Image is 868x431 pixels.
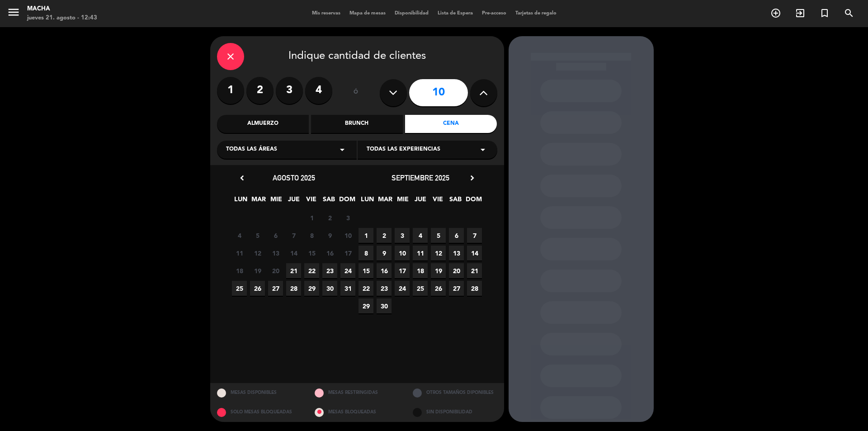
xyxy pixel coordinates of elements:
span: LUN [360,194,375,209]
span: 25 [232,281,247,296]
span: 30 [322,281,337,296]
span: 21 [467,263,482,278]
span: 17 [340,246,355,260]
i: chevron_left [237,173,247,183]
span: JUE [413,194,428,209]
span: 12 [431,246,446,260]
span: 25 [413,281,428,296]
div: SIN DISPONIBILIDAD [406,403,504,422]
i: exit_to_app [795,8,806,19]
span: SAB [448,194,463,209]
span: 9 [377,246,392,260]
div: MESAS RESTRINGIDAS [308,383,406,403]
span: MIE [395,194,410,209]
span: 24 [340,263,355,278]
span: 16 [377,263,392,278]
span: 30 [377,298,392,313]
span: 13 [268,246,283,260]
span: 1 [304,210,319,225]
div: Macha [27,5,97,14]
span: 26 [431,281,446,296]
span: 15 [359,263,373,278]
span: Mapa de mesas [345,11,390,16]
span: MAR [251,194,266,209]
div: MESAS BLOQUEADAS [308,403,406,422]
span: 16 [322,246,337,260]
label: 1 [217,77,244,104]
span: 31 [340,281,355,296]
span: SAB [321,194,336,209]
div: Indique cantidad de clientes [217,43,497,70]
span: 27 [268,281,283,296]
span: 22 [359,281,373,296]
div: SOLO MESAS BLOQUEADAS [210,403,308,422]
span: 26 [250,281,265,296]
i: add_circle_outline [770,8,781,19]
span: 9 [322,228,337,243]
span: 13 [449,246,464,260]
span: 20 [268,263,283,278]
span: 18 [413,263,428,278]
span: DOM [466,194,481,209]
span: Mis reservas [307,11,345,16]
span: MAR [377,194,392,209]
span: LUN [233,194,248,209]
i: close [225,51,236,62]
span: 23 [322,263,337,278]
span: JUE [286,194,301,209]
span: 23 [377,281,392,296]
span: 22 [304,263,319,278]
i: arrow_drop_down [337,144,348,155]
span: 1 [359,228,373,243]
span: 29 [359,298,373,313]
i: arrow_drop_down [477,144,488,155]
span: VIE [430,194,445,209]
span: 7 [467,228,482,243]
i: chevron_right [467,173,477,183]
span: 28 [286,281,301,296]
div: jueves 21. agosto - 12:43 [27,14,97,23]
span: 24 [395,281,410,296]
span: 11 [232,246,247,260]
span: 5 [250,228,265,243]
span: 17 [395,263,410,278]
span: MIE [269,194,283,209]
span: 2 [377,228,392,243]
span: 10 [340,228,355,243]
span: 2 [322,210,337,225]
span: Todas las experiencias [367,145,440,154]
button: menu [7,5,20,22]
span: 21 [286,263,301,278]
div: OTROS TAMAÑOS DIPONIBLES [406,383,504,403]
label: 3 [276,77,303,104]
span: septiembre 2025 [392,173,449,182]
span: 10 [395,246,410,260]
span: 12 [250,246,265,260]
span: 20 [449,263,464,278]
span: 11 [413,246,428,260]
i: menu [7,5,20,19]
div: MESAS DISPONIBLES [210,383,308,403]
span: 4 [232,228,247,243]
span: DOM [339,194,354,209]
span: Todas las áreas [226,145,277,154]
span: 8 [359,246,373,260]
span: Pre-acceso [477,11,511,16]
div: Brunch [311,115,403,133]
span: 5 [431,228,446,243]
span: 3 [340,210,355,225]
span: 4 [413,228,428,243]
span: 29 [304,281,319,296]
span: VIE [304,194,319,209]
span: 18 [232,263,247,278]
div: Almuerzo [217,115,309,133]
span: 15 [304,246,319,260]
label: 4 [305,77,332,104]
span: 14 [286,246,301,260]
span: 6 [268,228,283,243]
span: Lista de Espera [433,11,477,16]
div: Cena [405,115,497,133]
label: 2 [246,77,274,104]
span: 14 [467,246,482,260]
span: 19 [250,263,265,278]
